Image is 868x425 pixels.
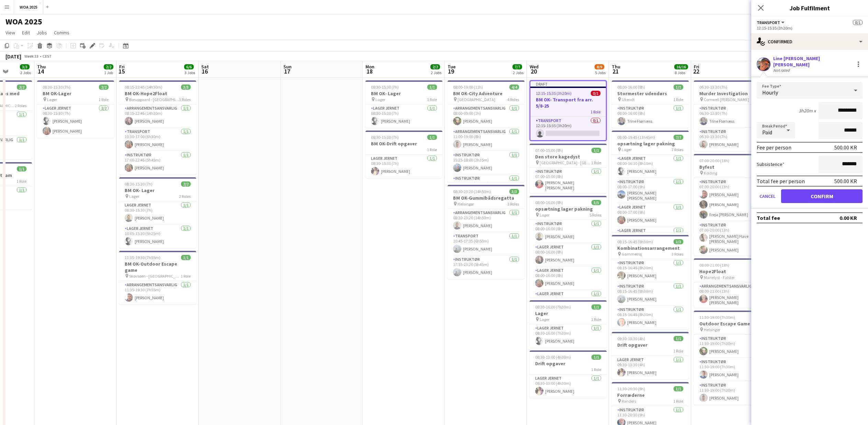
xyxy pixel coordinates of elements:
div: 08:30-15:30 (7h)2/2BM OK- Lager Lager2 RolesLager Jernet1/108:30-15:30 (7h)[PERSON_NAME]Lager Jer... [119,177,196,248]
span: Gammelrøj [622,251,642,257]
div: 09:30-13:30 (4h)1/1Drift opgaver1 RoleLager Jernet1/109:30-13:30 (4h)[PERSON_NAME] [612,332,689,379]
span: 08:00-19:00 (11h) [453,85,483,90]
div: Draft [530,81,606,87]
div: CEST [43,54,52,59]
div: 11:35-19:30 (7h55m)1/1BM OK-Outdoor Escape game Skovsøen - [GEOGRAPHIC_DATA]1 RoleArrangementsans... [119,251,196,304]
span: 1 Role [591,367,601,372]
app-job-card: 08:00-19:00 (11h)4/4BM OK-City Adventure [GEOGRAPHIC_DATA]4 RolesArrangementsansvarlig1/108:00-09... [448,80,525,182]
span: Mon [365,64,374,70]
h3: BM OK-City Adventure [448,90,525,97]
app-job-card: Draft12:15-15:35 (3h20m)0/1BM OK- Transport fra arr. 5/8-251 RoleTransport0/112:15-15:35 (3h20m) [530,80,607,141]
span: Hourly [762,89,778,96]
app-card-role: Lager Jernet1/108:00-16:00 (8h)[PERSON_NAME] [530,267,607,290]
span: 08:00-19:45 (11h45m) [617,135,655,140]
span: 08:15-16:45 (8h30m) [617,239,653,244]
span: 8/9 [595,64,604,69]
span: 1/1 [674,85,683,90]
app-job-card: 08:00-21:00 (13h)1/1Hope2Float Marielyst - Falster1 RoleArrangementsansvarlig1/108:00-21:00 (13h)... [694,258,771,308]
span: 1/1 [591,304,601,310]
span: 2/2 [430,64,440,69]
span: 19 [447,67,455,75]
span: 2/2 [181,181,191,187]
app-job-card: 08:00-19:45 (11h45m)7/7opsætning lager pakning Lager7 RolesLager Jernet1/108:00-16:10 (8h10m)[PER... [612,131,689,232]
div: 3 Jobs [184,70,195,75]
div: Confirmed [751,33,868,50]
span: 7/7 [674,135,683,140]
span: 0/1 [591,91,600,96]
app-card-role: Instruktør1/111:30-19:00 (7h30m)[PERSON_NAME] [694,381,771,405]
span: 3/3 [20,64,30,69]
span: Tue [448,64,455,70]
span: 12:15-15:35 (3h20m) [536,91,572,96]
app-card-role: Instruktør1/106:30-13:30 (7h)[PERSON_NAME] [694,128,771,151]
span: 14 [36,67,46,75]
h3: Lager [530,310,607,316]
div: 06:30-13:30 (7h)2/2Murder Investigation Comwell [PERSON_NAME]2 RolesInstruktør1/106:30-13:30 (7h)... [694,80,771,151]
span: 2 Roles [15,103,26,108]
span: 16/16 [674,64,688,69]
app-card-role: Lager Jernet1/108:30-15:30 (7h)[PERSON_NAME] [119,201,196,225]
app-card-role: Transport0/112:15-15:35 (3h20m) [530,117,606,140]
app-card-role: Lager Jernet1/108:30-16:00 (7h30m)[PERSON_NAME] [530,324,607,348]
span: 7/7 [512,64,522,69]
span: 1 Role [427,97,437,102]
div: 08:30-23:20 (14h50m)3/3BM OK-Gummibådsregatta Helsingør3 RolesArrangementsansvarlig1/108:30-23:20... [448,185,525,279]
app-card-role: Lager Jernet1/1 [612,227,689,250]
span: 7 Roles [672,147,683,152]
app-card-role: Instruktør1/108:00-17:00 (9h)[PERSON_NAME] [PERSON_NAME] [612,178,689,203]
span: 3/3 [509,189,519,194]
div: Not rated [773,68,791,73]
span: Sat [201,64,209,70]
span: Edit [22,30,30,36]
div: 11:30-19:00 (7h30m)3/3Outdoor Escape Game Helsingør3 RolesInstruktør1/111:30-19:00 (7h30m)[PERSON... [694,311,771,405]
span: 07:00-15:00 (8h) [535,148,563,153]
span: Fri [694,64,699,70]
span: Lager [540,317,550,322]
app-card-role: Instruktør3/307:00-20:00 (13h)[PERSON_NAME][PERSON_NAME]Freja [PERSON_NAME] [694,178,771,221]
span: Lager [540,212,550,217]
span: 11:35-19:30 (7h55m) [125,255,160,260]
app-job-card: 08:00-16:00 (8h)1/1Stormester udendørs Ukendt1 RoleInstruktør1/108:00-16:00 (8h)Trine Flørnæss [612,80,689,128]
app-card-role: Lager Jernet1/108:00-17:00 (9h)[PERSON_NAME] [612,203,689,227]
span: 1 Role [673,97,683,102]
span: Borupgaard - [GEOGRAPHIC_DATA] [129,97,179,102]
span: 17 [282,67,292,75]
button: WOA 2025 [14,0,43,14]
span: 1 Role [591,160,601,165]
label: Subsistence [757,161,785,167]
app-card-role: Instruktør1/111:30-19:00 (7h30m)[PERSON_NAME] [694,358,771,381]
app-job-card: 08:15-22:45 (14h30m)3/3BM OK-Hope2Float Borupgaard - [GEOGRAPHIC_DATA]3 RolesArrangementsansvarli... [119,80,196,175]
app-card-role: Lager Jernet1/108:00-16:00 (8h) [530,290,607,313]
span: Thu [612,64,620,70]
app-card-role: Lager Jernet1/110:05-15:30 (5h25m)[PERSON_NAME] [119,225,196,248]
app-card-role: Lager Jernet1/108:00-16:00 (8h)[PERSON_NAME] [530,243,607,267]
h3: Drift opgaver [530,360,607,367]
span: Helsingør [458,201,474,206]
span: Week 33 [23,54,40,59]
span: 08:30-15:30 (7h) [371,135,399,140]
h3: Hope2Float [694,268,771,275]
span: Lager [622,147,632,152]
div: Line [PERSON_NAME] [PERSON_NAME] [773,55,852,68]
h3: Byfest [694,164,771,170]
app-job-card: 08:30-15:30 (7h)1/1BM OK- Lager Lager1 RoleLager Jernet1/108:30-15:30 (7h)[PERSON_NAME] [365,80,442,128]
span: 09:30-13:30 (4h) [617,336,645,341]
app-card-role: Lager Jernet1/109:30-13:30 (4h)[PERSON_NAME] [612,356,689,379]
span: 3/3 [181,85,191,90]
span: Kolding [704,170,717,176]
div: 08:15-16:45 (8h30m)3/3Kombinationsarrangement Gammelrøj3 RolesInstruktør1/108:15-16:45 (8h30m)[PE... [612,235,689,329]
span: 1/1 [591,355,601,360]
span: 1 Role [673,348,683,354]
span: Thu [37,64,46,70]
span: 08:30-16:00 (7h30m) [535,304,571,310]
div: 500.00 KR [834,144,857,151]
span: 08:15-22:45 (14h30m) [125,85,162,90]
div: 08:30-13:00 (4h30m)1/1Drift opgaver1 RoleLager Jernet1/108:30-13:00 (4h30m)[PERSON_NAME] [530,350,607,398]
span: 08:00-16:00 (8h) [617,85,645,90]
span: 3/3 [674,239,683,244]
h3: BM OK-Lager [37,90,114,97]
div: 0.00 KR [839,214,857,221]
